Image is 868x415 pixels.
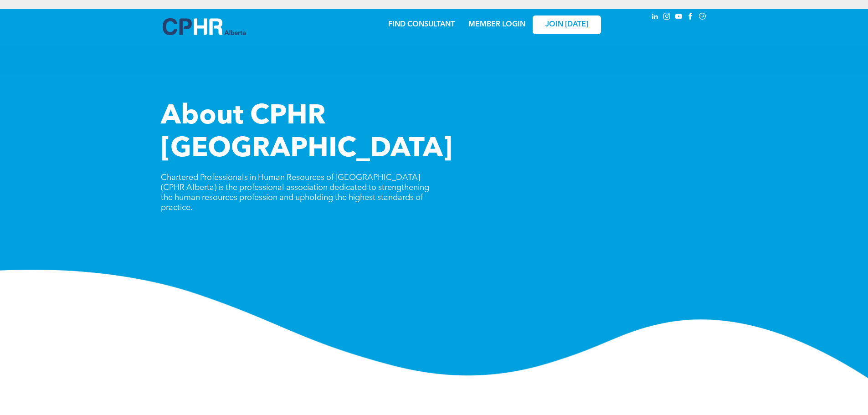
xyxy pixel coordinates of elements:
[163,18,246,35] img: A blue and white logo for cp alberta
[388,21,455,28] a: FIND CONSULTANT
[674,11,684,24] a: youtube
[650,11,660,24] a: linkedin
[662,11,672,24] a: instagram
[533,15,601,34] a: JOIN [DATE]
[698,11,708,24] a: Social network
[686,11,696,24] a: facebook
[161,103,452,163] span: About CPHR [GEOGRAPHIC_DATA]
[545,20,588,29] span: JOIN [DATE]
[468,21,525,28] a: MEMBER LOGIN
[161,174,429,212] span: Chartered Professionals in Human Resources of [GEOGRAPHIC_DATA] (CPHR Alberta) is the professiona...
